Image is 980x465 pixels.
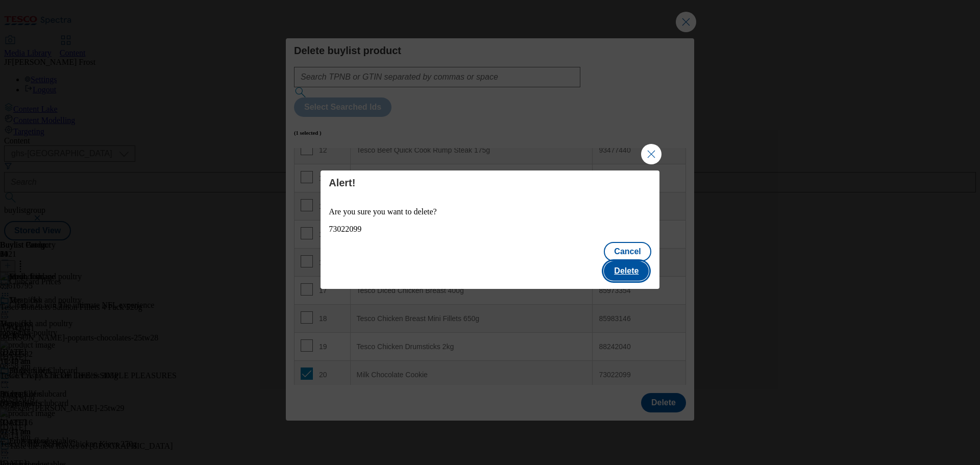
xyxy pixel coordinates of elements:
p: Are you sure you want to delete? [329,207,651,216]
button: Close Modal [641,144,661,164]
div: Modal [321,170,659,289]
h4: Alert! [329,177,651,189]
button: Cancel [604,242,651,261]
button: Delete [604,261,649,281]
div: 73022099 [329,225,651,234]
